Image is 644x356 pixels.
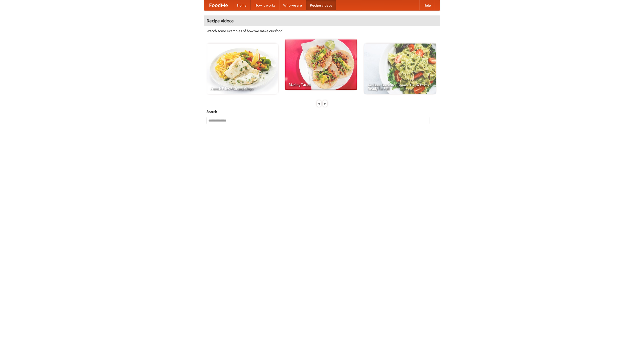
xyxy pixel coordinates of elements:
[204,16,440,26] h4: Recipe videos
[207,109,437,114] h5: Search
[210,87,274,90] span: French Fries Fish and Chips
[207,44,278,94] a: French Fries Fish and Chips
[419,0,435,10] a: Help
[364,44,436,94] a: An Easy, Summery Tomato Pasta That's Ready for Fall
[233,0,251,10] a: Home
[368,83,432,90] span: An Easy, Summery Tomato Pasta That's Ready for Fall
[306,0,336,10] a: Recipe videos
[204,0,233,10] a: FoodMe
[207,28,437,33] p: Watch some examples of how we make our food!
[323,100,327,107] div: »
[285,39,357,90] a: Making Tacos
[279,0,306,10] a: Who we are
[317,100,321,107] div: «
[289,83,353,86] span: Making Tacos
[251,0,279,10] a: How it works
